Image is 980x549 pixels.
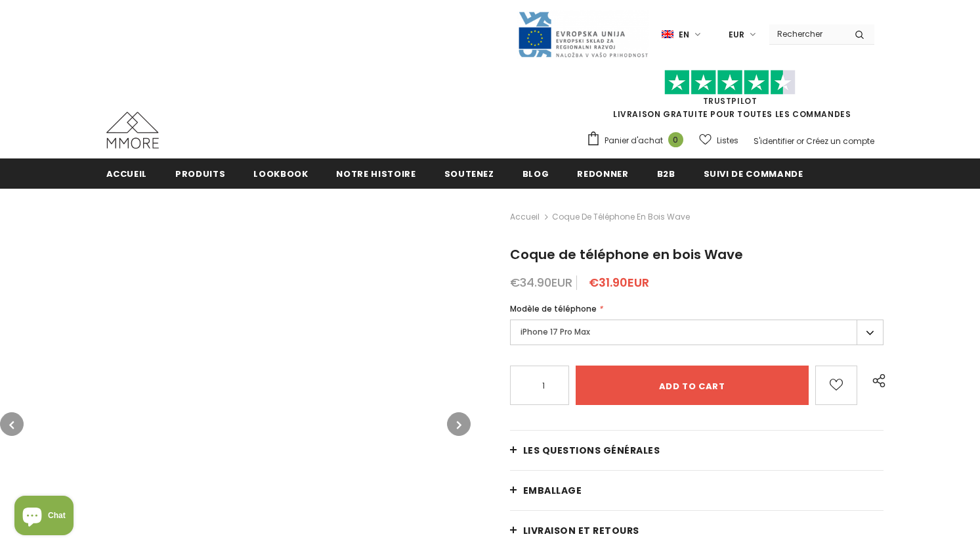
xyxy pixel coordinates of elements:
span: Coque de téléphone en bois Wave [552,209,690,225]
a: Redonner [577,158,628,188]
span: €34.90EUR [510,274,572,291]
a: Accueil [510,209,540,225]
img: Faites confiance aux étoiles pilotes [664,70,796,95]
span: Suivi de commande [704,168,803,180]
span: Accueil [106,168,148,180]
span: Notre histoire [336,168,415,180]
span: EUR [729,28,744,41]
a: EMBALLAGE [510,471,884,510]
a: Accueil [106,158,148,188]
inbox-online-store-chat: Shopify online store chat [11,496,77,538]
a: Produits [175,158,225,188]
a: Listes [699,129,738,152]
a: TrustPilot [703,95,757,107]
span: en [679,28,689,41]
span: Panier d'achat [605,134,663,147]
label: iPhone 17 Pro Max [510,320,884,345]
a: Notre histoire [336,158,415,188]
span: or [796,135,804,147]
a: S'identifier [754,135,794,147]
a: Créez un compte [806,135,874,147]
span: B2B [657,168,675,180]
span: LIVRAISON GRATUITE POUR TOUTES LES COMMANDES [586,76,874,120]
a: B2B [657,158,675,188]
img: Javni Razpis [517,11,649,59]
img: Cas MMORE [106,112,159,149]
a: Blog [522,158,549,188]
span: €31.90EUR [589,274,649,291]
span: Modèle de téléphone [510,303,597,314]
a: Panier d'achat 0 [586,131,690,151]
span: Listes [717,134,738,147]
span: 0 [668,132,683,147]
span: Lookbook [253,168,308,180]
input: Search Site [769,24,845,43]
span: EMBALLAGE [523,484,582,497]
a: Lookbook [253,158,308,188]
a: Suivi de commande [704,158,803,188]
img: i-lang-1.png [662,29,673,40]
span: soutenez [444,168,494,180]
input: Add to cart [576,366,809,405]
span: Produits [175,168,225,180]
span: Livraison et retours [523,524,639,537]
span: Coque de téléphone en bois Wave [510,245,743,264]
span: Blog [522,168,549,180]
span: Les questions générales [523,444,660,457]
a: soutenez [444,158,494,188]
a: Les questions générales [510,431,884,470]
span: Redonner [577,168,628,180]
a: Javni Razpis [517,28,649,39]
